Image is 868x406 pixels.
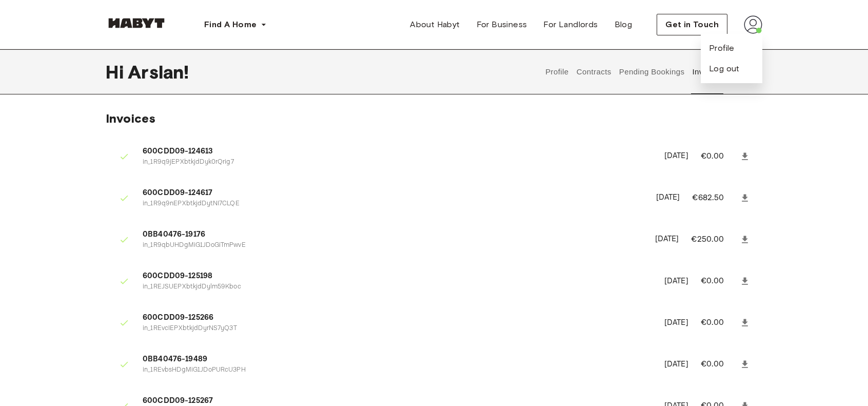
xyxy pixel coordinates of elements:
p: €0.00 [701,275,738,287]
span: Find A Home [204,18,257,31]
p: €0.00 [701,150,738,163]
div: user profile tabs [542,49,762,94]
button: Get in Touch [657,14,727,35]
p: €682.50 [692,192,738,204]
span: 0BB40476-19176 [143,229,643,241]
button: Profile [544,49,570,94]
a: For Landlords [535,14,606,35]
img: Habyt [106,18,167,28]
p: in_1REvcIEPXbtkjdDyrNS7yQ3T [143,324,652,334]
span: Get in Touch [665,18,719,31]
span: About Habyt [410,18,460,31]
p: €0.00 [701,358,738,371]
button: Contracts [575,49,613,94]
a: Blog [606,14,641,35]
p: €0.00 [701,317,738,329]
span: For Business [477,18,527,31]
span: Arslan ! [128,61,189,83]
span: 0BB40476-19489 [143,354,652,365]
p: in_1R9q9nEPXbtkjdDytNI7CLQE [143,199,644,209]
button: Find A Home [196,14,275,35]
p: [DATE] [664,276,688,287]
span: Blog [615,18,633,31]
img: avatar [744,15,762,34]
p: [DATE] [655,234,679,245]
span: Hi [106,61,128,83]
button: Log out [709,63,740,75]
button: Invoices [691,49,723,94]
p: [DATE] [664,150,688,162]
button: Pending Bookings [618,49,686,94]
p: [DATE] [664,359,688,371]
a: For Business [468,14,536,35]
p: [DATE] [664,317,688,329]
span: Invoices [106,111,155,126]
a: Profile [709,42,735,54]
span: 600CDD09-125266 [143,312,652,324]
p: in_1R9q9jEPXbtkjdDyk0rQrig7 [143,158,652,167]
span: 600CDD09-124617 [143,187,644,199]
span: For Landlords [543,18,598,31]
p: in_1R9qbUHDgMiG1JDoGiTmPwvE [143,241,643,250]
span: 600CDD09-125198 [143,270,652,282]
p: in_1REvbsHDgMiG1JDoPURcU3PH [143,365,652,375]
p: €250.00 [691,234,738,246]
p: in_1REJSUEPXbtkjdDylm59Kboc [143,282,652,292]
span: 600CDD09-124613 [143,146,652,158]
a: About Habyt [402,14,468,35]
p: [DATE] [656,192,680,204]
